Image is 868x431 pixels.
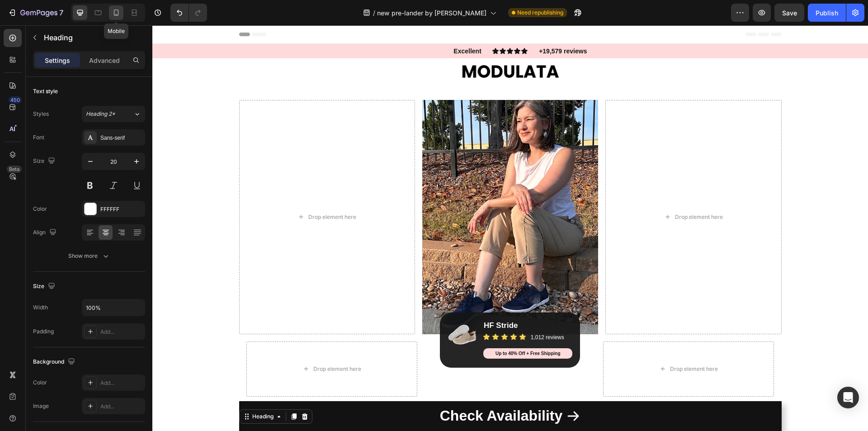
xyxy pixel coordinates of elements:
div: Drop element here [161,340,209,347]
p: Settings [45,56,70,65]
div: Publish [816,8,838,18]
img: gempages_579895121550508804-fcdddacc-ce80-4ac2-915f-634293c40829.jpg [304,33,411,60]
div: 450 [9,96,22,104]
span: Need republishing [517,9,563,17]
span: Heading 2* [86,110,115,118]
div: Image [33,402,49,410]
div: Size [33,155,57,167]
strong: Check Availability [288,382,410,398]
p: Excellent [154,22,329,30]
div: Color [33,379,47,387]
div: Font [33,133,44,142]
button: Save [774,4,804,22]
h2: HF Stride [330,294,421,306]
div: Drop element here [156,188,204,195]
div: Undo/Redo [170,4,207,22]
div: Sans-serif [100,134,143,142]
div: Color [33,205,47,213]
div: Add... [100,403,143,411]
div: Beta [7,166,22,173]
p: Advanced [89,56,120,65]
div: Text style [33,87,58,95]
div: Drop element here [518,340,566,347]
p: 7 [59,7,63,18]
div: Add... [100,328,143,336]
iframe: Design area [152,25,868,431]
div: Styles [33,110,49,118]
div: Drop element here [523,188,571,195]
div: Size [33,280,57,293]
div: Align [33,227,58,239]
button: Heading 2* [82,106,145,122]
p: Heading [44,32,142,43]
p: +19,579 reviews [387,22,561,30]
button: Show more [33,248,145,264]
div: Open Intercom Messenger [837,387,859,408]
img: gempages_579895121550508804-6dfb831f-906b-4447-bfd8-74b7d315d512.jpg [270,75,446,309]
span: new pre-lander by [PERSON_NAME] [377,8,486,18]
div: FFFFFF [100,205,143,213]
div: Heading [98,387,123,395]
h2: 1,012 reviews [377,308,421,317]
div: Padding [33,327,54,336]
button: 7 [4,4,67,22]
div: Add... [100,379,143,387]
span: Save [782,9,797,17]
span: / [373,8,375,18]
div: Width [33,303,48,312]
button: Publish [808,4,846,22]
img: gempages_579895121550508804-4b0fb186-f223-4ba1-b568-edad97195777.webp [295,294,325,325]
div: Background [33,356,77,368]
input: Auto [82,299,145,316]
div: Show more [68,251,110,260]
h2: Up to 40% Off + Free Shipping [335,324,416,332]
